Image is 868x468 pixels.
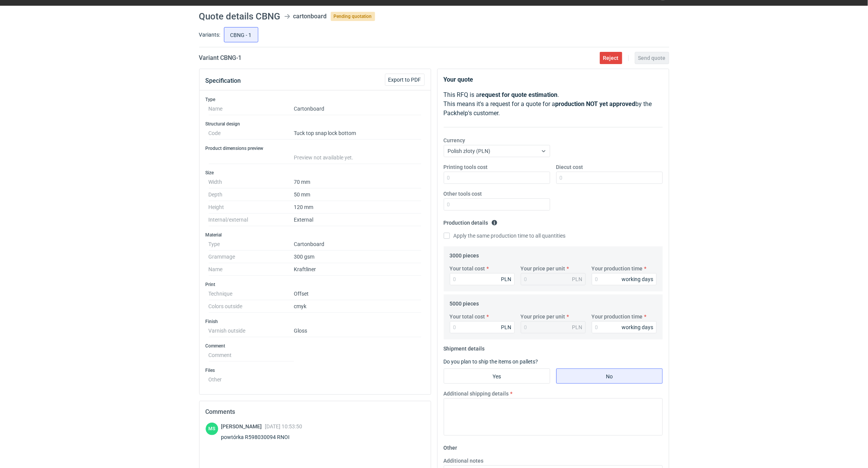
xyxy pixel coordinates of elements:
[199,31,221,39] label: Variants:
[294,176,422,188] dd: 70 mm
[294,103,422,115] dd: Cartonboard
[209,127,294,140] dt: Code
[603,55,619,61] span: Reject
[444,359,538,365] label: Do you plan to ship the items on pallets?
[209,300,294,313] dt: Colors outside
[592,265,643,272] label: Your production time
[450,273,515,285] input: 0
[572,275,583,283] div: PLN
[294,154,354,161] span: Preview not available yet.
[444,232,566,240] label: Apply the same production time to all quantities
[294,238,422,251] dd: Cartonboard
[294,201,422,214] dd: 120 mm
[444,76,473,83] strong: Your quote
[221,433,303,441] div: powtórka R598030094 RNOI
[521,265,565,272] label: Your price per unit
[294,325,422,337] dd: Gloss
[206,318,425,325] h3: Finish
[209,325,294,337] dt: Varnish outside
[294,188,422,201] dd: 50 mm
[444,442,457,451] legend: Other
[592,321,657,333] input: 0
[224,27,258,42] label: CBNG - 1
[448,148,491,154] span: Polish złoty (PLN)
[199,53,242,63] h2: Variant CBNG - 1
[556,163,583,171] label: Diecut cost
[635,52,669,64] button: Send quote
[444,457,484,465] label: Additional notes
[556,100,636,108] strong: production NOT yet approved
[221,423,265,429] span: [PERSON_NAME]
[444,198,550,211] input: 0
[209,188,294,201] dt: Depth
[206,145,425,151] h3: Product dimensions preview
[450,313,485,320] label: Your total cost
[209,103,294,115] dt: Name
[444,343,485,352] legend: Shipment details
[199,12,280,21] h1: Quote details CBNG
[556,368,663,384] label: No
[572,323,583,331] div: PLN
[444,190,482,198] label: Other tools cost
[450,265,485,272] label: Your total cost
[592,273,657,285] input: 0
[209,349,294,362] dt: Comment
[206,96,425,103] h3: Type
[206,407,425,417] h2: Comments
[206,423,218,435] div: Maciej Sikora
[521,313,565,320] label: Your price per unit
[388,77,421,82] span: Export to PDF
[206,72,241,90] button: Specification
[206,121,425,127] h3: Structural design
[444,90,663,118] p: This RFQ is a . This means it's a request for a quote for a by the Packhelp's customer.
[294,288,422,300] dd: Offset
[209,251,294,263] dt: Grammage
[206,423,218,435] figcaption: MS
[444,137,465,144] label: Currency
[294,127,422,140] dd: Tuck top snap lock bottom
[450,249,479,259] legend: 3000 pieces
[293,12,327,21] div: cartonboard
[385,74,425,86] button: Export to PDF
[294,251,422,263] dd: 300 gsm
[450,298,479,307] legend: 5000 pieces
[592,313,643,320] label: Your production time
[501,275,512,283] div: PLN
[206,281,425,288] h3: Print
[444,368,550,384] label: Yes
[209,201,294,214] dt: Height
[209,288,294,300] dt: Technique
[556,172,663,184] input: 0
[331,12,375,21] span: Pending quotation
[206,367,425,373] h3: Files
[209,373,294,383] dt: Other
[206,232,425,238] h3: Material
[638,55,666,61] span: Send quote
[480,91,558,98] strong: request for quote estimation
[501,323,512,331] div: PLN
[209,214,294,226] dt: Internal/external
[622,323,654,331] div: working days
[600,52,622,64] button: Reject
[209,176,294,188] dt: Width
[444,163,488,171] label: Printing tools cost
[209,238,294,251] dt: Type
[444,390,509,397] label: Additional shipping details
[209,263,294,276] dt: Name
[294,214,422,226] dd: External
[206,170,425,176] h3: Size
[265,423,303,429] span: [DATE] 10:53:50
[206,343,425,349] h3: Comment
[450,321,515,333] input: 0
[622,275,654,283] div: working days
[294,263,422,276] dd: Kraftliner
[444,172,550,184] input: 0
[294,300,422,313] dd: cmyk
[444,217,498,226] legend: Production details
